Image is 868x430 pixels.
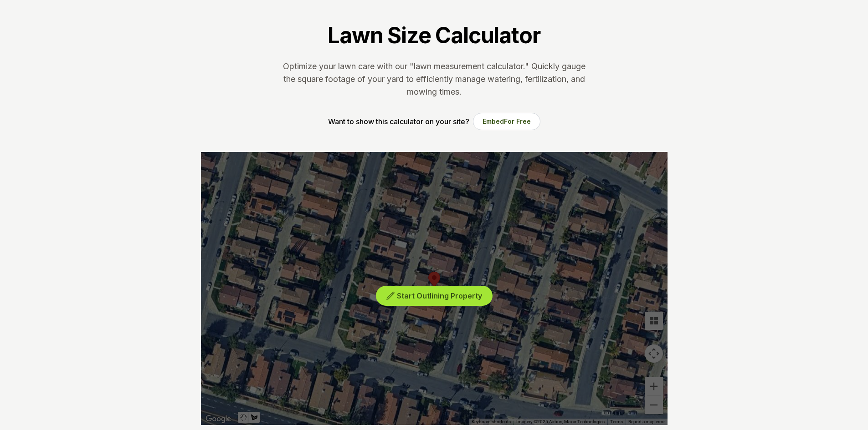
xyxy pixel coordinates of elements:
button: Start Outlining Property [376,286,493,306]
button: EmbedFor Free [473,113,540,130]
h1: Lawn Size Calculator [328,22,540,49]
span: Start Outlining Property [397,291,482,300]
p: Optimize your lawn care with our "lawn measurement calculator." Quickly gauge the square footage ... [281,60,587,98]
span: For Free [504,117,531,125]
p: Want to show this calculator on your site? [328,116,469,127]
